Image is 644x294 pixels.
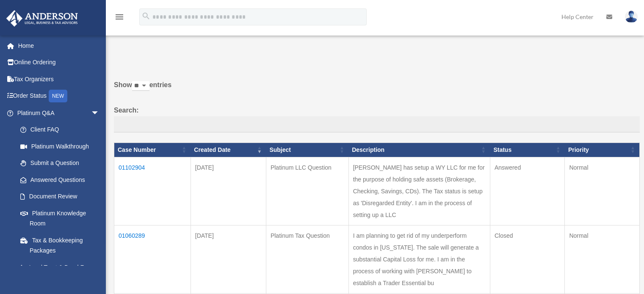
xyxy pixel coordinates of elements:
[6,71,112,88] a: Tax Organizers
[490,225,564,293] td: Closed
[114,15,124,22] a: menu
[266,157,348,225] td: Platinum LLC Question
[12,205,108,232] a: Platinum Knowledge Room
[4,10,80,27] img: Anderson Advisors Platinum Portal
[348,157,490,225] td: [PERSON_NAME] has setup a WY LLC for me for the purpose of holding safe assets (Brokerage, Checki...
[12,121,108,138] a: Client FAQ
[565,225,640,293] td: Normal
[490,143,564,157] th: Status: activate to sort column ascending
[348,143,490,157] th: Description: activate to sort column ascending
[6,88,112,105] a: Order StatusNEW
[12,138,108,155] a: Platinum Walkthrough
[565,157,640,225] td: Normal
[141,11,151,21] i: search
[625,11,638,23] img: User Pic
[132,81,149,91] select: Showentries
[12,188,108,205] a: Document Review
[6,104,108,121] a: Platinum Q&Aarrow_drop_down
[565,143,640,157] th: Priority: activate to sort column ascending
[6,37,112,54] a: Home
[12,259,108,276] a: Land Trust & Deed Forum
[266,225,348,293] td: Platinum Tax Question
[6,54,112,71] a: Online Ordering
[12,155,108,172] a: Submit a Question
[266,143,348,157] th: Subject: activate to sort column ascending
[114,116,640,132] input: Search:
[191,225,266,293] td: [DATE]
[490,157,564,225] td: Answered
[49,90,67,102] div: NEW
[12,232,108,259] a: Tax & Bookkeeping Packages
[114,79,640,99] label: Show entries
[114,104,640,132] label: Search:
[114,12,124,22] i: menu
[348,225,490,293] td: I am planning to get rid of my underperform condos in [US_STATE]. The sale will generate a substa...
[12,171,104,188] a: Answered Questions
[191,143,266,157] th: Created Date: activate to sort column ascending
[114,225,191,293] td: 01060289
[191,157,266,225] td: [DATE]
[91,104,108,122] span: arrow_drop_down
[114,157,191,225] td: 01102904
[114,143,191,157] th: Case Number: activate to sort column ascending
